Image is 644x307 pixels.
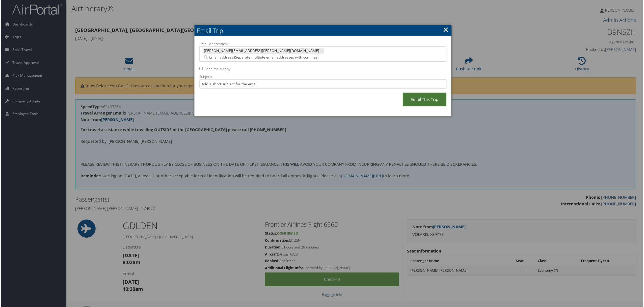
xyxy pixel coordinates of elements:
[202,55,385,60] input: Email address (Separate multiple email addresses with commas)
[320,48,324,53] a: ×
[199,42,447,47] label: Email Address(es):
[194,25,452,36] h2: Email Trip
[199,74,447,79] label: Subject:
[403,93,447,107] a: Email This Trip
[443,24,449,35] a: ×
[199,79,447,89] input: Add a short subject for the email
[203,48,319,53] span: [PERSON_NAME][EMAIL_ADDRESS][PERSON_NAME][DOMAIN_NAME]
[204,67,230,72] label: Send me a copy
